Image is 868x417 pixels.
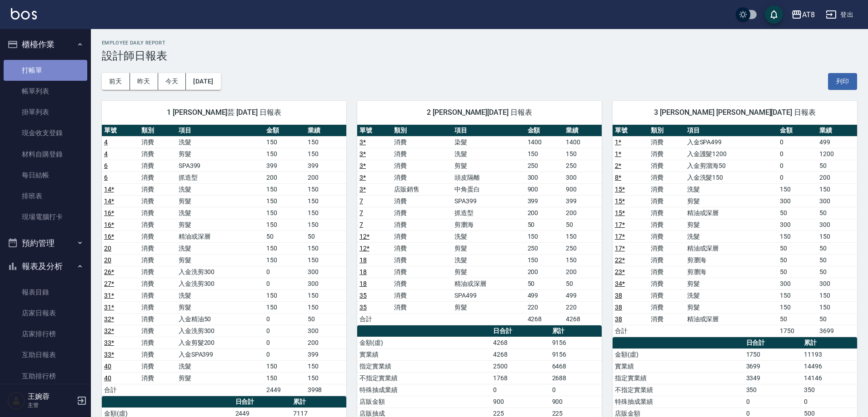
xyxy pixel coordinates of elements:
[176,172,264,183] td: 抓造型
[817,231,857,242] td: 150
[452,242,525,254] td: 剪髮
[564,195,602,207] td: 399
[359,292,367,299] a: 35
[176,301,264,313] td: 剪髮
[452,183,525,195] td: 中角蛋白
[649,148,684,160] td: 消費
[649,160,684,172] td: 消費
[357,337,491,348] td: 金額(虛)
[176,195,264,207] td: 剪髮
[778,207,818,219] td: 50
[4,165,87,186] a: 每日結帳
[802,360,857,372] td: 14496
[525,160,564,172] td: 250
[305,136,346,148] td: 150
[305,183,346,195] td: 150
[305,313,346,325] td: 50
[139,337,176,348] td: 消費
[264,183,305,195] td: 150
[104,363,111,370] a: 40
[359,268,367,275] a: 18
[176,254,264,266] td: 剪髮
[525,148,564,160] td: 150
[392,172,452,183] td: 消費
[359,280,367,287] a: 18
[176,219,264,231] td: 剪髮
[778,266,818,278] td: 50
[392,160,452,172] td: 消費
[452,172,525,183] td: 頭皮隔離
[649,289,684,301] td: 消費
[452,278,525,289] td: 精油或深層
[525,207,564,219] td: 200
[264,195,305,207] td: 150
[685,278,778,289] td: 剪髮
[525,301,564,313] td: 220
[685,207,778,219] td: 精油或深層
[176,337,264,348] td: 入金剪髮200
[7,392,25,410] img: Person
[685,172,778,183] td: 入金洗髮150
[392,301,452,313] td: 消費
[392,278,452,289] td: 消費
[4,366,87,387] a: 互助排行榜
[525,125,564,137] th: 金額
[139,348,176,360] td: 消費
[828,73,857,90] button: 列印
[613,360,744,372] td: 實業績
[305,242,346,254] td: 150
[139,242,176,254] td: 消費
[264,313,305,325] td: 0
[264,136,305,148] td: 150
[452,219,525,231] td: 剪瀏海
[525,313,564,325] td: 4268
[186,73,220,90] button: [DATE]
[564,278,602,289] td: 50
[564,242,602,254] td: 250
[685,254,778,266] td: 剪瀏海
[139,195,176,207] td: 消費
[564,136,602,148] td: 1400
[685,301,778,313] td: 剪髮
[564,172,602,183] td: 300
[305,289,346,301] td: 150
[392,136,452,148] td: 消費
[305,172,346,183] td: 200
[305,360,346,372] td: 150
[28,392,74,401] h5: 王婉蓉
[802,337,857,349] th: 累計
[778,148,818,160] td: 0
[357,125,392,137] th: 單號
[564,231,602,242] td: 150
[615,304,622,311] a: 38
[564,289,602,301] td: 499
[4,231,87,255] button: 預約管理
[525,254,564,266] td: 150
[452,207,525,219] td: 抓造型
[802,348,857,360] td: 11193
[4,282,87,303] a: 報表目錄
[104,138,108,146] a: 4
[176,207,264,219] td: 洗髮
[765,5,783,24] button: save
[452,125,525,137] th: 項目
[392,219,452,231] td: 消費
[139,266,176,278] td: 消費
[649,172,684,183] td: 消費
[4,303,87,324] a: 店家日報表
[685,160,778,172] td: 入金剪溜海50
[305,195,346,207] td: 150
[102,125,139,137] th: 單號
[4,255,87,278] button: 報表及分析
[744,348,802,360] td: 1750
[649,195,684,207] td: 消費
[550,360,602,372] td: 6468
[564,254,602,266] td: 150
[564,160,602,172] td: 250
[264,125,305,137] th: 金額
[817,313,857,325] td: 50
[778,313,818,325] td: 50
[176,313,264,325] td: 入金精油50
[550,348,602,360] td: 9156
[4,81,87,102] a: 帳單列表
